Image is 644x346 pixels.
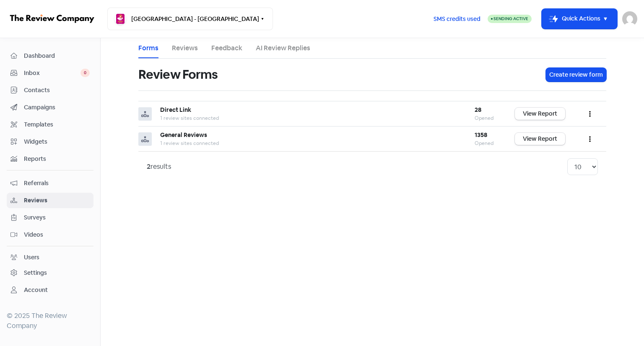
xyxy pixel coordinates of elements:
a: Reviews [7,193,93,208]
span: Referrals [24,179,90,188]
span: Sending Active [493,16,528,21]
span: 1 review sites connected [160,140,219,147]
a: Settings [7,265,93,281]
b: 1358 [475,131,487,139]
b: 28 [475,106,481,114]
span: Contacts [24,86,90,95]
div: Account [24,286,48,294]
a: Sending Active [488,14,532,24]
button: [GEOGRAPHIC_DATA] - [GEOGRAPHIC_DATA] [107,8,273,30]
a: Surveys [7,210,93,225]
a: Templates [7,117,93,132]
span: Campaigns [24,103,90,112]
div: Opened [475,114,498,122]
a: Users [7,250,93,265]
a: SMS credits used [426,14,488,23]
strong: 2 [147,162,151,171]
span: Dashboard [24,52,90,60]
span: SMS credits used [434,15,480,23]
button: Quick Actions [542,9,617,29]
a: Videos [7,227,93,243]
span: Widgets [24,137,90,146]
span: Inbox [24,69,80,77]
a: Forms [138,43,158,53]
a: Account [7,282,93,298]
h1: Review Forms [138,61,218,88]
b: Direct Link [160,106,191,114]
img: User [622,11,637,26]
span: Surveys [24,213,90,222]
span: 0 [80,69,90,77]
a: Campaigns [7,100,93,115]
span: Templates [24,120,90,129]
a: View Report [515,133,565,145]
div: Opened [475,139,498,147]
a: View Report [515,108,565,120]
a: Dashboard [7,48,93,64]
button: Create review form [546,68,606,82]
a: AI Review Replies [256,43,310,53]
a: Contacts [7,83,93,98]
div: Settings [24,269,47,277]
a: Feedback [211,43,242,53]
a: Reports [7,151,93,167]
span: Reports [24,155,90,163]
a: Widgets [7,134,93,150]
a: Inbox 0 [7,65,93,81]
a: Referrals [7,176,93,191]
div: Users [24,253,39,262]
span: Videos [24,230,90,239]
div: results [147,162,171,172]
b: General Reviews [160,131,207,139]
a: Reviews [172,43,198,53]
span: Reviews [24,196,90,205]
span: 1 review sites connected [160,115,219,121]
div: © 2025 The Review Company [7,311,93,331]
